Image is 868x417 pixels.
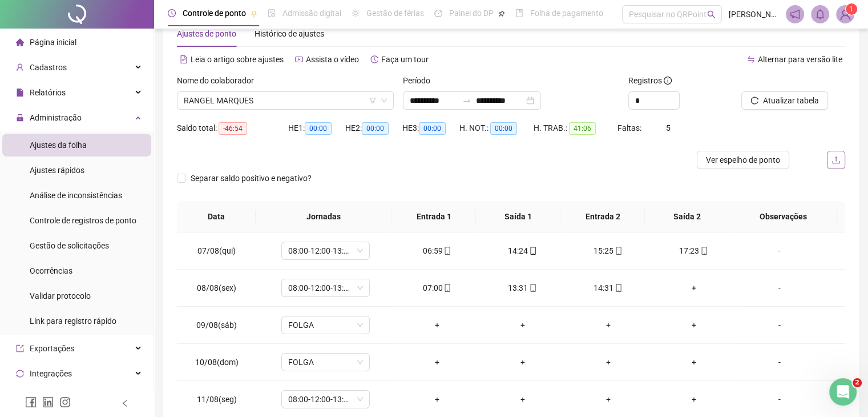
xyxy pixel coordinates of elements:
[256,201,391,232] th: Jornadas
[575,393,642,406] div: +
[16,38,24,46] span: home
[180,55,188,63] span: file-text
[569,122,596,135] span: 41:06
[30,141,87,150] span: Ajustes da folha
[362,122,389,135] span: 00:00
[442,247,451,255] span: mobile
[489,319,556,331] div: +
[345,122,402,135] div: HE 2:
[403,356,471,368] div: +
[462,96,471,105] span: swap-right
[476,201,560,232] th: Saída 1
[219,122,247,135] span: -46:54
[434,9,442,17] span: dashboard
[758,55,842,64] span: Alternar para versão lite
[745,244,813,257] div: -
[498,10,505,17] span: pushpin
[352,9,360,17] span: sun
[729,8,779,21] span: [PERSON_NAME]
[255,29,324,38] span: Histórico de ajustes
[745,282,813,294] div: -
[528,247,537,255] span: mobile
[738,210,827,223] span: Observações
[288,122,345,135] div: HE 1:
[831,155,841,165] span: upload
[30,266,72,275] span: Ocorrências
[288,316,363,334] span: FOLGA
[42,396,54,408] span: linkedin
[660,356,728,368] div: +
[575,282,642,294] div: 14:31
[706,154,780,166] span: Ver espelho de ponto
[25,396,37,408] span: facebook
[490,122,517,135] span: 00:00
[288,279,363,296] span: 08:00-12:00-13:00-17:00
[660,393,728,406] div: +
[381,55,429,64] span: Faça um tour
[305,122,332,135] span: 00:00
[30,291,91,300] span: Validar protocolo
[489,282,556,294] div: 13:31
[403,319,471,331] div: +
[750,97,758,105] span: reload
[288,242,363,259] span: 08:00-12:00-13:00-18:00
[30,166,84,175] span: Ajustes rápidos
[30,241,109,250] span: Gestão de solicitações
[666,123,671,133] span: 5
[168,9,176,17] span: clock-circle
[489,356,556,368] div: +
[462,96,471,105] span: to
[707,10,716,19] span: search
[16,63,24,71] span: user-add
[403,393,471,406] div: +
[849,5,853,13] span: 1
[30,88,66,97] span: Relatórios
[370,55,378,63] span: history
[846,3,857,15] sup: Atualize o seu contato no menu Meus Dados
[183,9,246,18] span: Controle de ponto
[251,10,257,17] span: pushpin
[30,344,74,353] span: Exportações
[575,356,642,368] div: +
[534,122,617,135] div: H. TRAB.:
[489,393,556,406] div: +
[697,151,789,169] button: Ver espelho de ponto
[617,123,643,133] span: Faltas:
[699,247,708,255] span: mobile
[829,378,857,406] iframe: Intercom live chat
[30,38,76,47] span: Página inicial
[459,122,534,135] div: H. NOT.:
[745,319,813,331] div: -
[30,316,116,326] span: Link para registro rápido
[628,74,672,87] span: Registros
[191,55,284,64] span: Leia o artigo sobre ajustes
[815,9,825,19] span: bell
[660,282,728,294] div: +
[560,201,645,232] th: Entrada 2
[121,399,129,407] span: left
[195,358,239,367] span: 10/08(dom)
[30,113,82,122] span: Administração
[177,74,261,87] label: Nome do colaborador
[613,284,623,292] span: mobile
[177,201,256,232] th: Data
[403,244,471,257] div: 06:59
[515,9,523,17] span: book
[268,9,276,17] span: file-done
[575,244,642,257] div: 15:25
[30,63,67,72] span: Cadastros
[197,283,236,292] span: 08/08(sex)
[184,92,387,109] span: RANGEL MARQUES
[186,172,316,185] span: Separar saldo positivo e negativo?
[196,320,237,330] span: 09/08(sáb)
[16,344,24,352] span: export
[282,9,341,18] span: Admissão digital
[790,9,800,19] span: notification
[745,356,813,368] div: -
[645,201,729,232] th: Saída 2
[837,6,854,23] img: 36607
[489,244,556,257] div: 14:24
[575,319,642,331] div: +
[30,216,136,225] span: Controle de registros de ponto
[419,122,446,135] span: 00:00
